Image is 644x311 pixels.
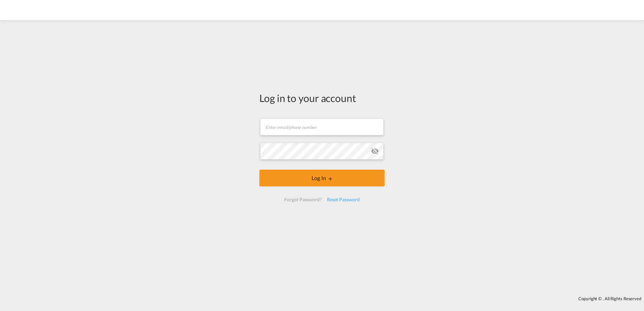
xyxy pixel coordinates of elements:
md-icon: icon-eye-off [371,147,379,155]
input: Enter email/phone number [260,118,384,135]
div: Log in to your account [259,91,385,105]
button: LOGIN [259,170,385,186]
div: Reset Password [324,194,362,206]
div: Forgot Password? [282,194,324,206]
